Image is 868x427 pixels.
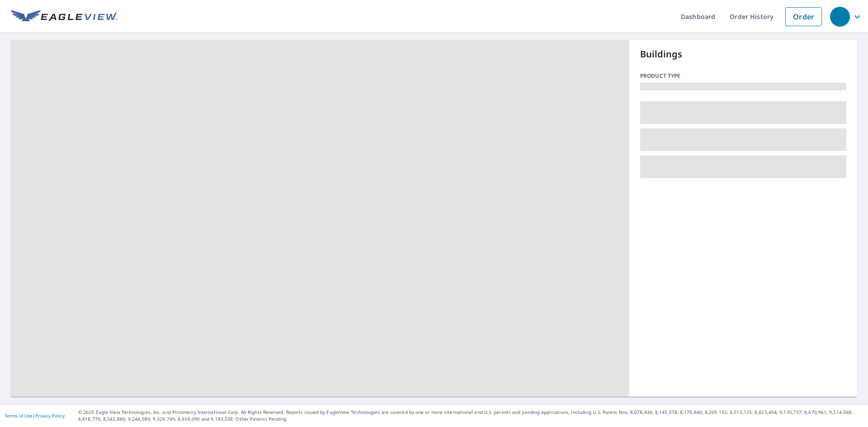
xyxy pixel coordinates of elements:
p: | [5,413,65,418]
p: Product type [640,72,846,80]
a: Privacy Policy [35,413,65,419]
a: Terms of Use [5,413,33,419]
img: EV Logo [11,10,118,23]
p: Buildings [640,47,846,61]
a: Order [785,7,822,26]
p: © 2025 Eagle View Technologies, Inc. and Pictometry International Corp. All Rights Reserved. Repo... [78,409,863,422]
